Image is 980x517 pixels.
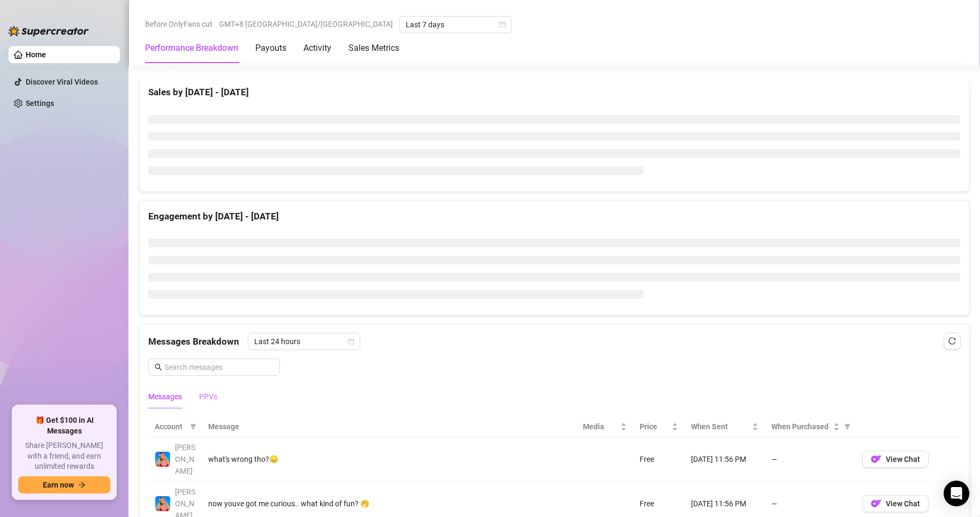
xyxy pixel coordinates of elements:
[155,421,186,432] span: Account
[348,42,399,55] div: Sales Metrics
[499,21,506,28] span: calendar
[842,419,853,435] span: filter
[208,453,570,465] div: what's wrong tho?😞
[771,421,831,432] span: When Purchased
[78,481,86,489] span: arrow-right
[765,416,856,437] th: When Purchased
[26,78,98,86] a: Discover Viral Videos
[691,421,750,432] span: When Sent
[871,498,882,509] img: OF
[583,421,618,432] span: Media
[190,423,196,430] span: filter
[18,440,110,472] span: Share [PERSON_NAME] with a friend, and earn unlimited rewards
[254,333,354,349] span: Last 24 hours
[155,363,162,371] span: search
[148,333,960,350] div: Messages Breakdown
[9,26,89,36] img: logo-BBDzfeDw.svg
[640,421,670,432] span: Price
[43,481,74,489] span: Earn now
[219,16,393,32] span: GMT+8 [GEOGRAPHIC_DATA]/[GEOGRAPHIC_DATA]
[948,337,956,345] span: reload
[765,437,856,482] td: —
[862,495,929,512] button: OFView Chat
[199,391,217,402] div: PPVs
[886,499,920,508] span: View Chat
[18,476,110,493] button: Earn nowarrow-right
[944,481,969,506] div: Open Intercom Messenger
[26,99,54,108] a: Settings
[871,454,882,465] img: OF
[886,455,920,463] span: View Chat
[155,452,170,467] img: Ashley
[208,498,570,510] div: now youve got me curious.. what kind of fun? 🤭
[633,437,685,482] td: Free
[862,451,929,468] button: OFView Chat
[406,17,505,33] span: Last 7 days
[862,458,929,466] a: OFView Chat
[18,415,110,436] span: 🎁 Get $100 in AI Messages
[348,338,354,345] span: calendar
[255,42,286,55] div: Payouts
[164,361,274,373] input: Search messages
[148,391,182,402] div: Messages
[685,416,765,437] th: When Sent
[202,416,576,437] th: Message
[188,419,199,435] span: filter
[576,416,633,437] th: Media
[685,437,765,482] td: [DATE] 11:56 PM
[148,85,960,100] div: Sales by [DATE] - [DATE]
[862,502,929,511] a: OFView Chat
[303,42,331,55] div: Activity
[145,16,212,32] span: Before OnlyFans cut
[844,423,850,430] span: filter
[145,42,238,55] div: Performance Breakdown
[155,496,170,511] img: Ashley
[148,209,960,224] div: Engagement by [DATE] - [DATE]
[633,416,685,437] th: Price
[175,443,195,475] span: [PERSON_NAME]
[26,50,46,59] a: Home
